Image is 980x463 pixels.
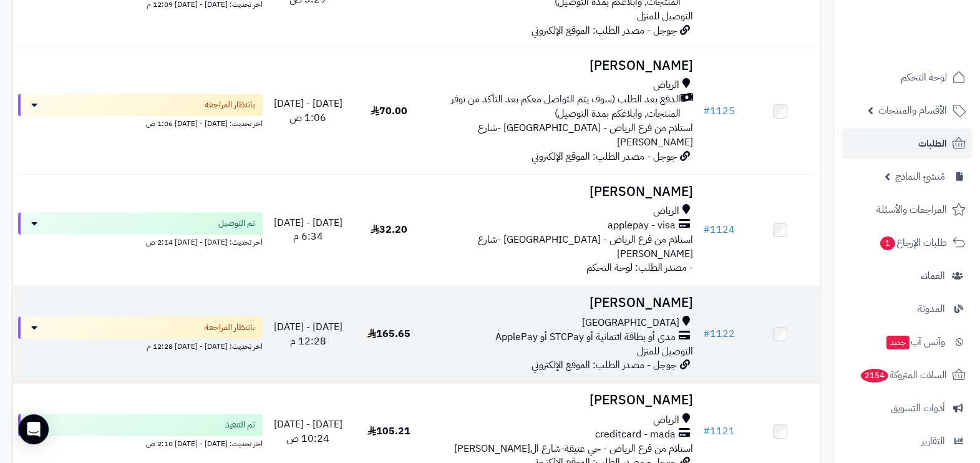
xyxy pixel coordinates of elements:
span: # [703,222,710,237]
span: استلام من فرع الرياض - [GEOGRAPHIC_DATA] -شارع [PERSON_NAME] [478,232,693,261]
span: تم التنفيذ [225,419,255,431]
span: وآتس آب [885,333,945,351]
span: طلبات الإرجاع [879,234,947,251]
span: جوجل - مصدر الطلب: الموقع الإلكتروني [531,23,677,38]
span: بانتظار المراجعة [205,321,255,334]
div: اخر تحديث: [DATE] - [DATE] 12:28 م [18,339,263,352]
a: الطلبات [842,129,973,158]
a: السلات المتروكة2154 [842,360,973,390]
span: 1 [880,236,895,250]
div: Open Intercom Messenger [19,414,49,444]
span: 105.21 [367,424,410,439]
a: أدوات التسويق [842,393,973,423]
div: اخر تحديث: [DATE] - [DATE] 2:10 ص [18,436,263,449]
a: لوحة التحكم [842,62,973,92]
img: logo-2.png [895,34,968,60]
span: استلام من فرع الرياض - [GEOGRAPHIC_DATA] -شارع [PERSON_NAME] [478,120,693,150]
a: المراجعات والأسئلة [842,195,973,225]
span: العملاء [921,267,945,285]
span: التقارير [921,432,945,450]
a: #1124 [703,222,735,237]
span: المدونة [918,300,945,318]
span: [GEOGRAPHIC_DATA] [582,316,679,330]
span: جديد [886,336,910,349]
span: مدى أو بطاقة ائتمانية أو STCPay أو ApplePay [495,330,676,344]
span: 70.00 [371,104,407,119]
span: الطلبات [918,135,947,152]
span: الرياض [653,413,679,427]
a: العملاء [842,261,973,291]
span: جوجل - مصدر الطلب: الموقع الإلكتروني [531,149,677,164]
span: الرياض [653,78,679,92]
span: 2154 [861,369,888,383]
span: السلات المتروكة [860,366,947,384]
span: الرياض [653,204,679,218]
h3: [PERSON_NAME] [434,393,693,407]
div: اخر تحديث: [DATE] - [DATE] 1:06 ص [18,116,263,129]
a: وآتس آبجديد [842,327,973,357]
span: جوجل - مصدر الطلب: الموقع الإلكتروني [531,358,677,373]
span: الأقسام والمنتجات [878,102,947,119]
span: [DATE] - [DATE] 10:24 ص [274,417,342,446]
a: #1121 [703,424,735,439]
h3: [PERSON_NAME] [434,59,693,73]
td: - مصدر الطلب: لوحة التحكم [429,175,698,286]
span: # [703,424,710,439]
span: التوصيل للمنزل [637,344,693,359]
div: اخر تحديث: [DATE] - [DATE] 2:14 ص [18,235,263,248]
span: تم التوصيل [218,217,255,230]
a: طلبات الإرجاع1 [842,228,973,258]
span: applepay - visa [608,218,676,233]
span: التوصيل للمنزل [637,9,693,24]
span: استلام من فرع الرياض - حي عتيقة-شارع ال[PERSON_NAME] [454,441,693,456]
h3: [PERSON_NAME] [434,185,693,199]
h3: [PERSON_NAME] [434,296,693,310]
span: أدوات التسويق [891,399,945,417]
span: [DATE] - [DATE] 1:06 ص [274,96,342,125]
span: الدفع بعد الطلب (سوف يتم التواصل معكم بعد التأكد من توفر المنتجات, وابلاغكم بمدة التوصيل) [434,92,681,121]
span: creditcard - mada [595,427,676,442]
span: [DATE] - [DATE] 6:34 م [274,215,342,245]
span: بانتظار المراجعة [205,99,255,111]
a: التقارير [842,426,973,456]
span: مُنشئ النماذج [895,168,945,185]
a: #1125 [703,104,735,119]
span: # [703,326,710,341]
span: 32.20 [371,222,407,237]
span: المراجعات والأسئلة [876,201,947,218]
span: [DATE] - [DATE] 12:28 م [274,319,342,349]
span: لوحة التحكم [901,69,947,86]
a: #1122 [703,326,735,341]
span: 165.65 [367,326,410,341]
a: المدونة [842,294,973,324]
span: # [703,104,710,119]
